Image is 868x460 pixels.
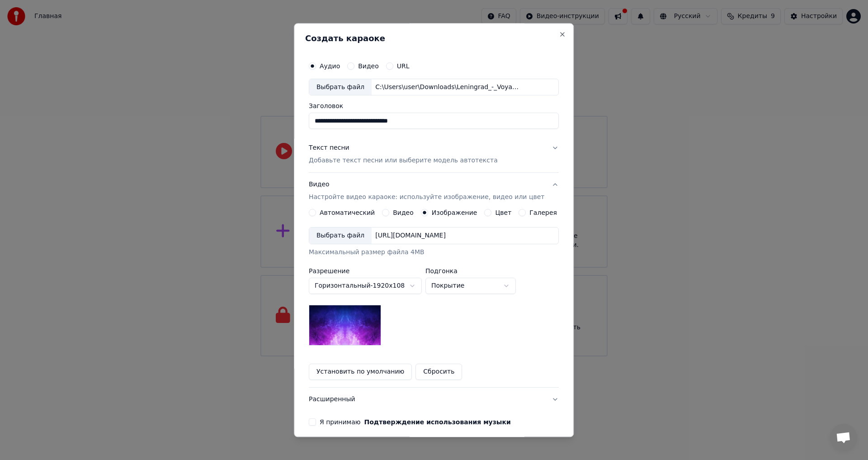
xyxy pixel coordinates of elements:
[309,144,349,153] div: Текст песни
[309,268,422,275] label: Разрешение
[309,388,559,412] button: Расширенный
[320,210,375,216] label: Автоматический
[309,103,559,109] label: Заголовок
[320,419,511,426] label: Я принимаю
[309,156,498,166] p: Добавьте текст песни или выберите модель автотекста
[393,210,414,216] label: Видео
[309,364,412,380] button: Установить по умолчанию
[309,193,544,202] p: Настройте видео караоке: используйте изображение, видео или цвет
[416,364,462,380] button: Сбросить
[397,63,410,69] label: URL
[309,79,372,95] div: Выбрать файл
[530,210,557,216] label: Галерея
[305,34,562,43] h2: Создать караоке
[432,210,477,216] label: Изображение
[358,63,379,69] label: Видео
[309,248,559,257] div: Максимальный размер файла 4MB
[372,232,449,241] div: [URL][DOMAIN_NAME]
[364,419,511,426] button: Я принимаю
[425,268,516,275] label: Подгонка
[309,180,544,202] div: Видео
[309,137,559,173] button: Текст песниДобавьте текст песни или выберите модель автотекста
[495,210,512,216] label: Цвет
[372,83,525,92] div: C:\Users\user\Downloads\Leningrad_-_Voyazh_([DOMAIN_NAME]).mp3
[309,228,372,244] div: Выбрать файл
[320,63,340,69] label: Аудио
[309,209,559,388] div: ВидеоНастройте видео караоке: используйте изображение, видео или цвет
[309,173,559,209] button: ВидеоНастройте видео караоке: используйте изображение, видео или цвет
